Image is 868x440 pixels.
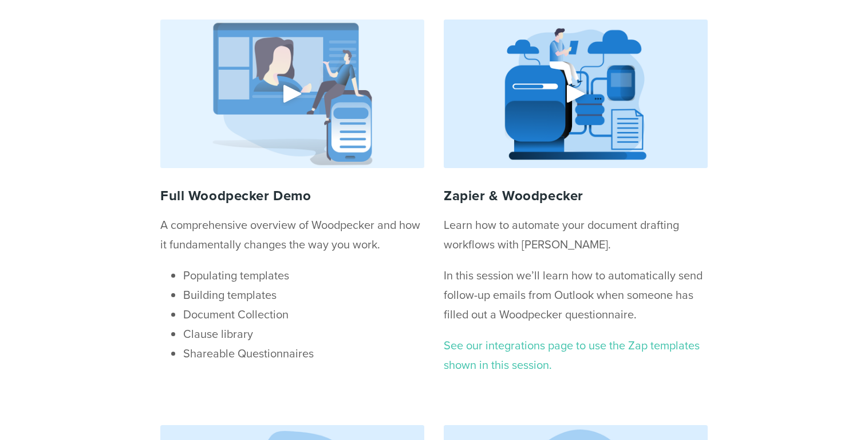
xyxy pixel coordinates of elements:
[444,336,708,375] a: See our integrations page to use the Zap templates shown in this session.
[444,215,708,254] p: Learn how to automate your document drafting workflows with [PERSON_NAME].
[160,188,424,204] h2: Full Woodpecker Demo
[160,215,424,254] p: A comprehensive overview of Woodpecker and how it fundamentally changes the way you work.
[444,188,708,204] h2: Zapier & Woodpecker
[183,344,424,363] li: Shareable Questionnaires
[562,80,590,107] div: Play
[183,266,424,285] li: Populating templates
[279,80,306,107] div: Play
[183,324,424,344] li: Clause library
[444,266,708,324] p: In this session we’ll learn how to automatically send follow-up emails from Outlook when someone ...
[183,305,424,324] li: Document Collection
[183,285,424,305] li: Building templates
